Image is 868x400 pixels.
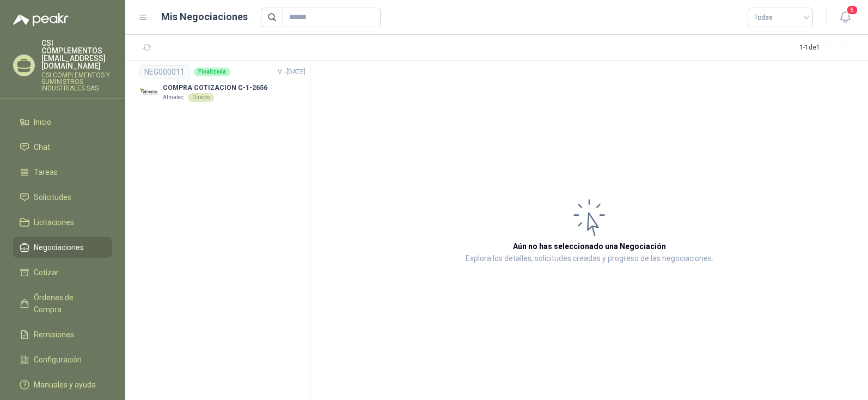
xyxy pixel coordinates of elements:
a: Negociaciones [13,237,112,258]
a: Configuración [13,349,112,370]
p: Almatec [163,93,184,102]
span: Negociaciones [34,241,84,253]
img: Company Logo [139,83,158,102]
div: Directo [188,93,214,102]
img: Logo peakr [13,13,69,26]
span: Configuración [34,354,82,366]
a: Chat [13,137,112,157]
h3: Aún no has seleccionado una Negociación [513,240,666,252]
span: Licitaciones [34,216,74,228]
a: Licitaciones [13,212,112,233]
div: Finalizada [194,68,230,76]
span: Todas [754,9,806,26]
a: Órdenes de Compra [13,287,112,320]
span: V. - [DATE] [278,68,305,76]
span: Remisiones [34,329,74,341]
span: Cotizar [34,266,59,278]
p: Explora los detalles, solicitudes creadas y progreso de las negociaciones. [466,252,713,265]
span: Manuales y ayuda [34,379,96,391]
a: Cotizar [13,262,112,283]
a: NEG000011FinalizadaV. -[DATE] Company LogoCOMPRA COTIZACION C-1-2656AlmatecDirecto [139,65,305,102]
div: 1 - 1 de 1 [799,39,855,57]
p: CSI COMPLEMENTOS [EMAIL_ADDRESS][DOMAIN_NAME] [41,39,112,70]
a: Remisiones [13,324,112,345]
span: 5 [846,5,858,15]
button: 5 [835,8,855,27]
span: Tareas [34,166,58,178]
span: Inicio [34,116,51,128]
span: Órdenes de Compra [34,292,102,316]
a: Manuales y ayuda [13,374,112,395]
div: NEG000011 [139,65,190,78]
span: Solicitudes [34,191,71,203]
a: Solicitudes [13,187,112,208]
a: Inicio [13,112,112,132]
h1: Mis Negociaciones [161,9,248,25]
span: Chat [34,141,50,153]
p: COMPRA COTIZACION C-1-2656 [163,83,267,93]
a: Tareas [13,162,112,183]
p: CSI COMPLEMENTOS Y SUMINISTROS INDUSTRIALES SAS [41,72,112,92]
